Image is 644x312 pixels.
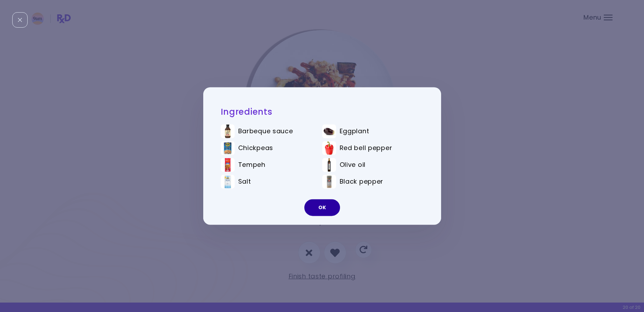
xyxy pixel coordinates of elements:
[340,178,384,186] span: Black pepper
[238,161,266,169] span: Tempeh
[238,178,251,186] span: Salt
[340,128,369,135] span: Eggplant
[340,144,392,152] span: Red bell pepper
[221,106,424,117] h2: Ingredients
[12,12,28,28] div: Close
[238,144,273,152] span: Chickpeas
[304,199,340,216] button: OK
[238,128,293,135] span: Barbeque sauce
[340,161,366,169] span: Olive oil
